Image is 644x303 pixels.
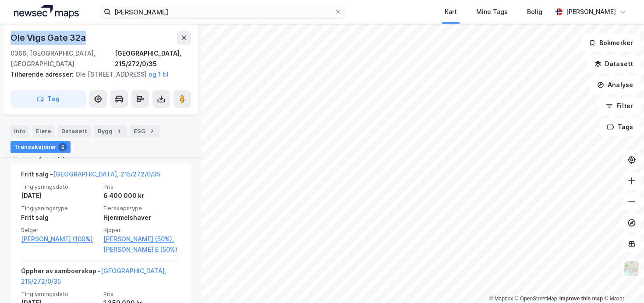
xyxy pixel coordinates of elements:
[600,261,644,303] iframe: Chat Widget
[21,183,98,190] span: Tinglysningsdato
[476,7,508,17] div: Mine Tags
[515,296,557,302] a: OpenStreetMap
[587,55,640,73] button: Datasett
[94,125,127,137] div: Bygg
[21,212,98,223] div: Fritt salg
[11,31,88,45] div: Ole Vigs Gate 32a
[21,169,160,183] div: Fritt salg -
[32,125,54,137] div: Eiere
[21,234,98,244] a: [PERSON_NAME] (100%)
[103,244,180,255] a: [PERSON_NAME] E (50%)
[103,226,180,234] span: Kjøper
[11,48,115,69] div: 0366, [GEOGRAPHIC_DATA], [GEOGRAPHIC_DATA]
[111,5,334,18] input: Søk på adresse, matrikkel, gårdeiere, leietakere eller personer
[21,204,98,212] span: Tinglysningstype
[115,48,191,69] div: [GEOGRAPHIC_DATA], 215/272/0/35
[130,125,159,137] div: ESG
[11,90,86,108] button: Tag
[147,127,156,136] div: 2
[21,190,98,201] div: [DATE]
[600,118,640,136] button: Tags
[21,266,180,290] div: Opphør av samboerskap -
[58,143,67,151] div: 5
[103,204,180,212] span: Eierskapstype
[114,127,123,136] div: 1
[559,296,603,302] a: Improve this map
[103,183,180,190] span: Pris
[21,226,98,234] span: Selger
[566,7,616,17] div: [PERSON_NAME]
[598,97,640,115] button: Filter
[21,290,98,298] span: Tinglysningsdato
[58,125,91,137] div: Datasett
[11,70,75,78] span: Tilhørende adresser:
[53,170,160,178] a: [GEOGRAPHIC_DATA], 215/272/0/35
[527,7,542,17] div: Bolig
[623,260,640,277] img: Z
[103,234,180,244] a: [PERSON_NAME] (50%),
[11,125,29,137] div: Info
[600,261,644,303] div: Kontrollprogram for chat
[103,212,180,223] div: Hjemmelshaver
[21,267,166,285] a: [GEOGRAPHIC_DATA], 215/272/0/35
[445,7,457,17] div: Kart
[581,34,640,52] button: Bokmerker
[590,76,640,94] button: Analyse
[103,190,180,201] div: 6 400 000 kr
[11,69,184,80] div: Ole [STREET_ADDRESS]
[103,290,180,298] span: Pris
[489,296,513,302] a: Mapbox
[14,5,79,18] img: logo.a4113a55bc3d86da70a041830d287a7e.svg
[11,141,71,153] div: Transaksjoner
